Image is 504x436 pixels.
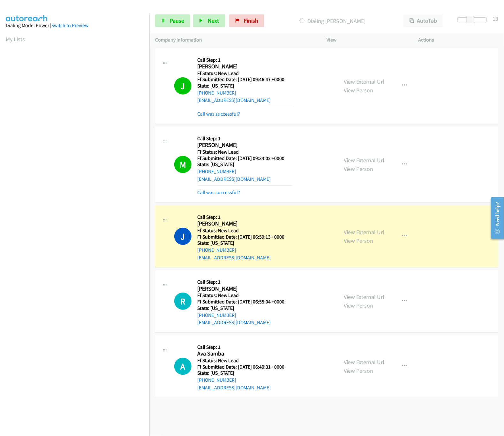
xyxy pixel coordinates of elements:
[493,14,498,23] div: 13
[344,367,373,374] a: View Person
[344,157,385,164] a: View External Url
[197,285,292,293] h2: [PERSON_NAME]
[174,293,192,310] h1: R
[197,76,292,83] h5: Ff Submitted Date: [DATE] 09:46:47 +0000
[197,357,292,364] h5: Ff Status: New Lead
[197,70,292,77] h5: Ff Status: New Lead
[155,14,190,27] a: Pause
[327,36,407,44] p: View
[197,142,292,149] h2: [PERSON_NAME]
[344,228,385,236] a: View External Url
[197,364,292,370] h5: Ff Submitted Date: [DATE] 06:49:31 +0000
[229,14,264,27] a: Finish
[197,83,292,89] h5: State: [US_STATE]
[344,302,373,309] a: View Person
[197,220,292,227] h2: [PERSON_NAME]
[6,35,25,43] a: My Lists
[197,227,292,234] h5: Ff Status: New Lead
[486,193,504,243] iframe: Resource Center
[197,168,236,174] a: [PHONE_NUMBER]
[344,358,385,366] a: View External Url
[197,292,292,299] h5: Ff Status: New Lead
[197,255,271,261] a: [EMAIL_ADDRESS][DOMAIN_NAME]
[197,385,271,391] a: [EMAIL_ADDRESS][DOMAIN_NAME]
[197,176,271,182] a: [EMAIL_ADDRESS][DOMAIN_NAME]
[197,247,236,253] a: [PHONE_NUMBER]
[197,57,292,63] h5: Call Step: 1
[197,279,292,285] h5: Call Step: 1
[197,161,292,168] h5: State: [US_STATE]
[197,377,236,383] a: [PHONE_NUMBER]
[170,17,184,24] span: Pause
[344,165,373,172] a: View Person
[197,97,271,103] a: [EMAIL_ADDRESS][DOMAIN_NAME]
[418,36,498,44] p: Actions
[197,319,271,325] a: [EMAIL_ADDRESS][DOMAIN_NAME]
[197,214,292,220] h5: Call Step: 1
[174,358,192,375] div: The call is yet to be attempted
[197,90,236,96] a: [PHONE_NUMBER]
[197,189,240,195] a: Call was successful?
[197,312,236,318] a: [PHONE_NUMBER]
[197,370,292,376] h5: State: [US_STATE]
[244,17,258,24] span: Finish
[403,14,443,27] button: AutoTab
[344,293,385,301] a: View External Url
[174,156,192,173] h1: M
[273,17,392,25] p: Dialing [PERSON_NAME]
[197,155,292,162] h5: Ff Submitted Date: [DATE] 09:34:02 +0000
[174,77,192,95] h1: J
[197,299,292,305] h5: Ff Submitted Date: [DATE] 06:55:04 +0000
[197,344,292,350] h5: Call Step: 1
[197,350,292,357] h2: Ava Samba
[197,135,292,142] h5: Call Step: 1
[208,17,219,24] span: Next
[197,240,292,246] h5: State: [US_STATE]
[197,149,292,155] h5: Ff Status: New Lead
[193,14,225,27] button: Next
[197,234,292,240] h5: Ff Submitted Date: [DATE] 06:59:13 +0000
[197,63,292,70] h2: [PERSON_NAME]
[174,293,192,310] div: The call is yet to be attempted
[344,237,373,244] a: View Person
[6,22,144,29] div: Dialing Mode: Power |
[174,358,192,375] h1: A
[174,228,192,245] h1: J
[344,87,373,94] a: View Person
[197,305,292,311] h5: State: [US_STATE]
[197,111,240,117] a: Call was successful?
[344,78,385,85] a: View External Url
[51,22,88,28] a: Switch to Preview
[6,49,149,353] iframe: Dialpad
[155,36,315,44] p: Company Information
